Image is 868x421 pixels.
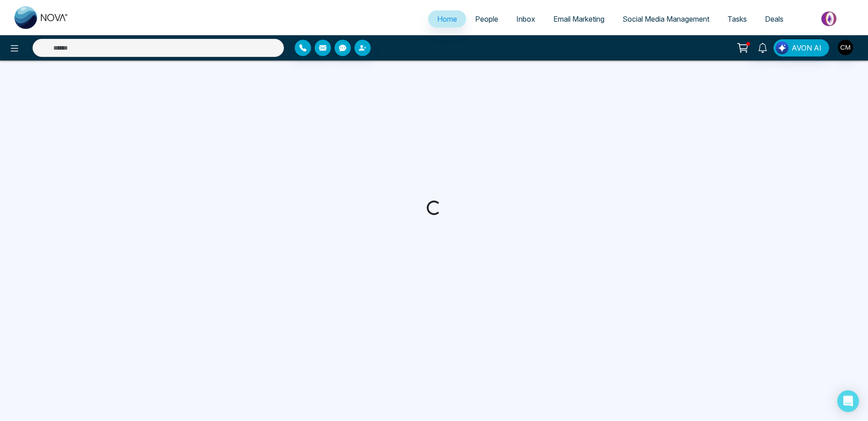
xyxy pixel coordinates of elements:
span: AVON AI [792,42,821,53]
img: Nova CRM Logo [14,6,69,29]
a: Home [428,10,466,28]
span: Email Marketing [553,14,604,23]
div: Open Intercom Messenger [837,390,859,412]
a: Inbox [507,10,544,28]
span: Tasks [727,14,747,23]
img: Market-place.gif [797,9,863,29]
a: Social Media Management [613,10,718,28]
img: User Avatar [838,40,853,55]
a: Tasks [718,10,756,28]
span: People [475,14,498,23]
a: People [466,10,507,28]
span: Deals [765,14,783,23]
span: Inbox [516,14,535,23]
span: Home [437,14,457,23]
button: AVON AI [774,39,829,56]
a: Email Marketing [544,10,613,28]
a: Deals [756,10,793,28]
span: Social Media Management [623,14,709,23]
img: Lead Flow [776,42,788,54]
